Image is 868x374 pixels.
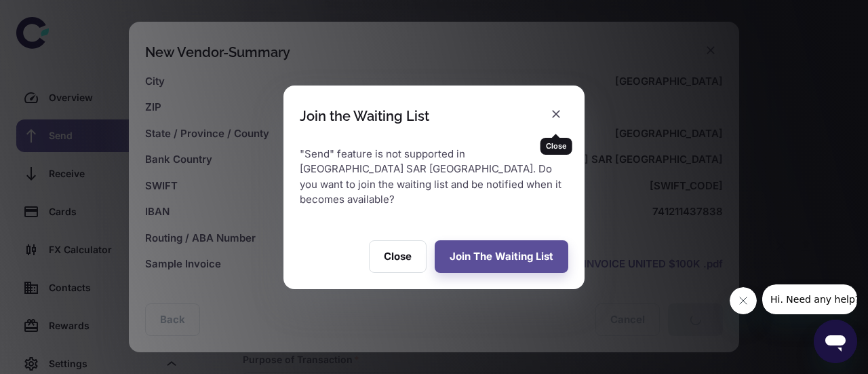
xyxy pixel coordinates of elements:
[762,284,857,314] iframe: Message from company
[369,240,427,273] button: Close
[300,147,568,208] p: " Send " feature is not supported in [GEOGRAPHIC_DATA] SAR [GEOGRAPHIC_DATA]. Do you want to join...
[540,138,572,155] div: Close
[8,10,98,20] span: Hi. Need any help?
[300,108,429,124] div: Join the Waiting List
[435,240,568,273] button: Join the Waiting List
[814,320,857,363] iframe: Button to launch messaging window
[730,287,757,314] iframe: Close message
